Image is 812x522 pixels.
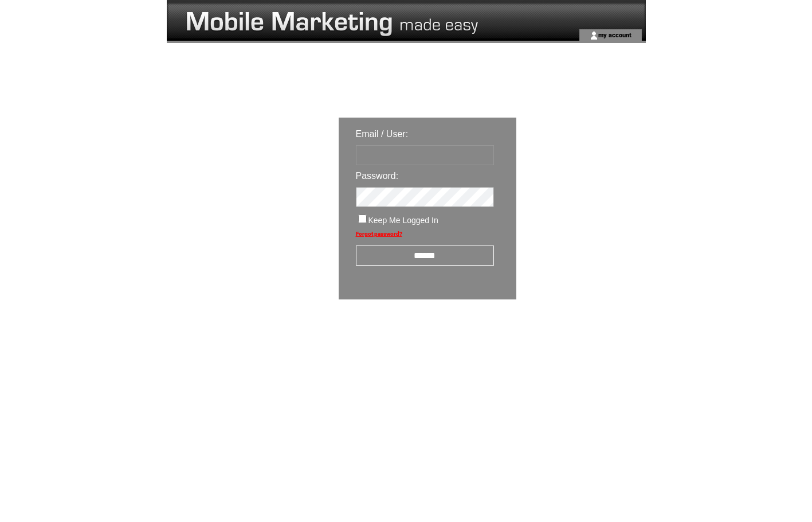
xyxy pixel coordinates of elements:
[356,171,399,181] span: Password:
[356,231,402,237] a: Forgot password?
[368,216,438,225] span: Keep Me Logged In
[598,31,631,38] a: my account
[590,31,598,40] img: account_icon.gif;jsessionid=258E5792429028097E2E2BB0C431E8B5
[356,129,409,139] span: Email / User:
[550,328,607,342] img: transparent.png;jsessionid=258E5792429028097E2E2BB0C431E8B5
